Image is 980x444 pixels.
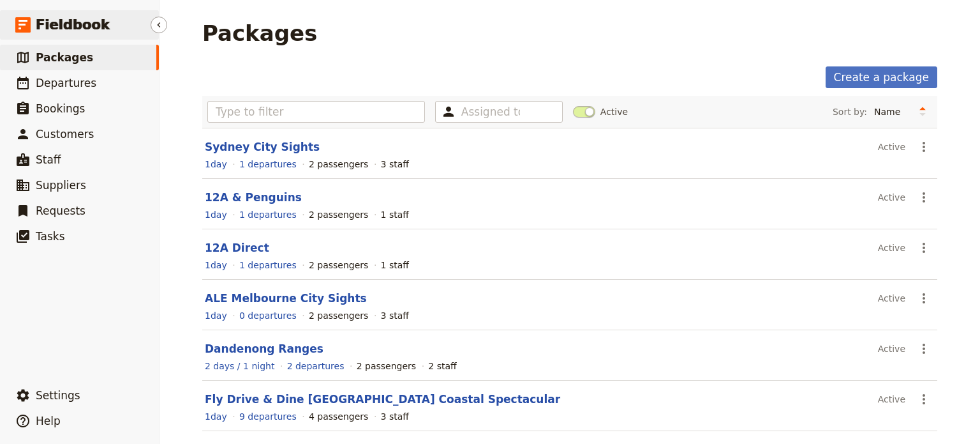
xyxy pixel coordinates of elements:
a: View the itinerary for this package [205,158,227,171]
span: 1 day [205,159,227,169]
div: 3 staff [381,410,409,423]
h1: Packages [202,20,317,46]
div: 2 passengers [357,360,416,372]
a: View the departures for this package [239,309,297,322]
a: Sydney City Sights [205,141,320,153]
span: Requests [36,204,85,217]
a: Dandenong Ranges [205,342,323,355]
div: 2 passengers [309,158,368,171]
input: Type to filter [207,101,425,123]
span: 1 day [205,260,227,270]
div: 2 staff [428,360,456,372]
button: Actions [913,187,935,208]
span: Fieldbook [36,15,110,34]
div: 1 staff [381,208,409,221]
div: 2 passengers [309,259,368,272]
span: Departures [36,77,96,89]
div: 3 staff [381,158,409,171]
button: Actions [913,237,935,259]
a: View the departures for this package [239,410,297,423]
div: 4 passengers [309,410,368,423]
a: View the itinerary for this package [205,259,227,272]
a: View the departures for this package [239,158,297,171]
a: View the departures for this package [239,259,297,272]
a: View the departures for this package [239,208,297,221]
button: Change sort direction [913,102,932,121]
a: View the itinerary for this package [205,360,274,372]
input: Assigned to [461,104,520,119]
span: Packages [36,51,93,64]
span: Sort by: [833,105,867,118]
div: Active [878,237,905,259]
a: 12A Direct [205,241,269,254]
div: 1 staff [381,259,409,272]
span: Staff [36,153,61,166]
a: View the itinerary for this package [205,309,227,322]
span: 1 day [205,310,227,321]
div: 2 passengers [309,309,368,322]
div: 2 passengers [309,208,368,221]
span: Tasks [36,230,65,243]
span: Suppliers [36,179,86,192]
span: 1 day [205,210,227,220]
div: Active [878,338,905,360]
div: Active [878,136,905,158]
a: Fly Drive & Dine [GEOGRAPHIC_DATA] Coastal Spectacular [205,393,560,406]
span: Help [36,415,61,427]
span: Settings [36,389,80,402]
button: Hide menu [151,17,167,33]
div: Active [878,187,905,208]
div: 3 staff [381,309,409,322]
div: Active [878,287,905,309]
a: View the itinerary for this package [205,208,227,221]
span: Customers [36,128,94,141]
span: Active [600,105,628,118]
div: Active [878,388,905,410]
select: Sort by: [868,102,913,121]
a: ALE Melbourne City Sights [205,292,367,305]
a: View the departures for this package [287,360,345,372]
a: Create a package [826,66,937,88]
button: Actions [913,136,935,158]
a: 12A & Penguins [205,191,302,204]
span: 2 days / 1 night [205,361,274,371]
a: View the itinerary for this package [205,410,227,423]
span: 1 day [205,411,227,422]
button: Actions [913,287,935,309]
button: Actions [913,388,935,410]
span: Bookings [36,102,85,115]
button: Actions [913,338,935,360]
